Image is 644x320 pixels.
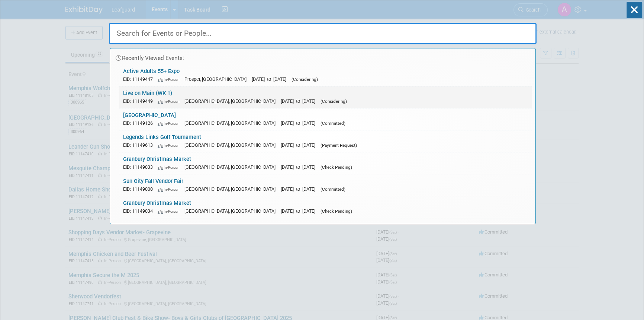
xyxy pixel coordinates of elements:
span: [GEOGRAPHIC_DATA], [GEOGRAPHIC_DATA] [184,142,279,148]
span: In-Person [158,121,183,126]
span: [GEOGRAPHIC_DATA], [GEOGRAPHIC_DATA] [184,98,279,104]
span: (Check Pending) [321,209,352,214]
span: [DATE] to [DATE] [281,98,319,104]
span: In-Person [158,77,183,82]
span: [GEOGRAPHIC_DATA], [GEOGRAPHIC_DATA] [184,208,279,214]
span: EID: 11149447 [123,76,156,82]
span: (Committed) [321,121,345,126]
a: [GEOGRAPHIC_DATA] EID: 11149126 In-Person [GEOGRAPHIC_DATA], [GEOGRAPHIC_DATA] [DATE] to [DATE] (... [119,108,532,130]
span: [DATE] to [DATE] [281,186,319,192]
span: EID: 11149034 [123,208,156,214]
a: Live on Main (WK 1) EID: 11149449 In-Person [GEOGRAPHIC_DATA], [GEOGRAPHIC_DATA] [DATE] to [DATE]... [119,86,532,108]
a: Granbury Christmas Market EID: 11149033 In-Person [GEOGRAPHIC_DATA], [GEOGRAPHIC_DATA] [DATE] to ... [119,152,532,174]
span: In-Person [158,209,183,214]
span: (Committed) [321,187,345,192]
span: [DATE] to [DATE] [281,120,319,126]
span: [GEOGRAPHIC_DATA], [GEOGRAPHIC_DATA] [184,186,279,192]
span: [GEOGRAPHIC_DATA], [GEOGRAPHIC_DATA] [184,120,279,126]
div: Recently Viewed Events: [114,48,532,64]
span: [GEOGRAPHIC_DATA], [GEOGRAPHIC_DATA] [184,164,279,170]
span: In-Person [158,99,183,104]
span: [DATE] to [DATE] [252,76,290,82]
span: EID: 11149613 [123,142,156,148]
span: EID: 11149449 [123,98,156,104]
span: (Considering) [321,99,347,104]
span: (Considering) [292,77,318,82]
span: In-Person [158,187,183,192]
a: Legends Links Golf Tournament EID: 11149613 In-Person [GEOGRAPHIC_DATA], [GEOGRAPHIC_DATA] [DATE]... [119,130,532,152]
a: Sun City Fall Vendor Fair EID: 11149000 In-Person [GEOGRAPHIC_DATA], [GEOGRAPHIC_DATA] [DATE] to ... [119,174,532,196]
span: (Payment Request) [321,143,357,148]
span: (Check Pending) [321,165,352,170]
span: Prosper, [GEOGRAPHIC_DATA] [184,76,250,82]
span: EID: 11149033 [123,164,156,170]
span: EID: 11149126 [123,120,156,126]
input: Search for Events or People... [109,23,537,44]
span: In-Person [158,165,183,170]
span: [DATE] to [DATE] [281,142,319,148]
span: EID: 11149000 [123,186,156,192]
span: [DATE] to [DATE] [281,164,319,170]
span: In-Person [158,143,183,148]
a: Granbury Christmas Market EID: 11149034 In-Person [GEOGRAPHIC_DATA], [GEOGRAPHIC_DATA] [DATE] to ... [119,196,532,218]
span: [DATE] to [DATE] [281,208,319,214]
a: Active Adults 55+ Expo EID: 11149447 In-Person Prosper, [GEOGRAPHIC_DATA] [DATE] to [DATE] (Consi... [119,64,532,86]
